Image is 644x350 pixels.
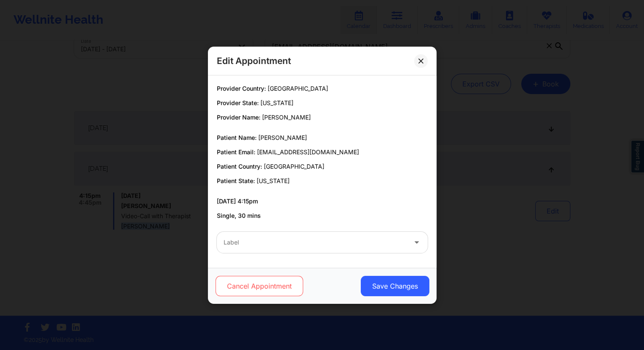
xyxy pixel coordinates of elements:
[217,177,428,185] p: Patient State:
[268,85,328,92] span: [GEOGRAPHIC_DATA]
[360,276,429,296] button: Save Changes
[217,84,428,93] p: Provider Country:
[217,148,428,156] p: Patient Email:
[217,133,428,142] p: Patient Name:
[217,113,428,122] p: Provider Name:
[217,55,291,67] h2: Edit Appointment
[217,211,428,220] p: Single, 30 mins
[217,197,428,206] p: [DATE] 4:15pm
[262,114,311,121] span: [PERSON_NAME]
[257,148,359,156] span: [EMAIL_ADDRESS][DOMAIN_NAME]
[217,99,428,107] p: Provider State:
[215,276,303,296] button: Cancel Appointment
[258,134,307,141] span: [PERSON_NAME]
[217,162,428,171] p: Patient Country:
[260,99,293,106] span: [US_STATE]
[264,163,324,170] span: [GEOGRAPHIC_DATA]
[257,177,290,184] span: [US_STATE]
